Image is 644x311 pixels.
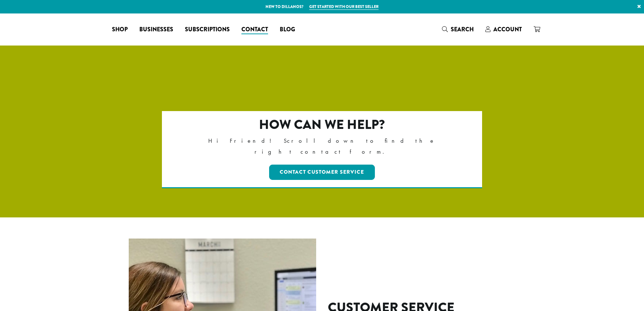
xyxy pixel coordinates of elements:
[106,24,133,35] a: Shop
[436,23,480,35] a: Search
[309,4,379,10] a: Get started with our best seller
[194,117,451,133] h2: How can we help?
[280,25,295,34] span: Blog
[139,25,173,34] span: Businesses
[185,25,230,34] span: Subscriptions
[112,25,128,34] span: Shop
[451,25,474,34] span: Search
[493,25,522,34] span: Account
[241,25,268,34] span: Contact
[194,135,451,157] p: Hi Friend! Scroll down to find the right contact form.
[269,165,375,180] a: Contact Customer Service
